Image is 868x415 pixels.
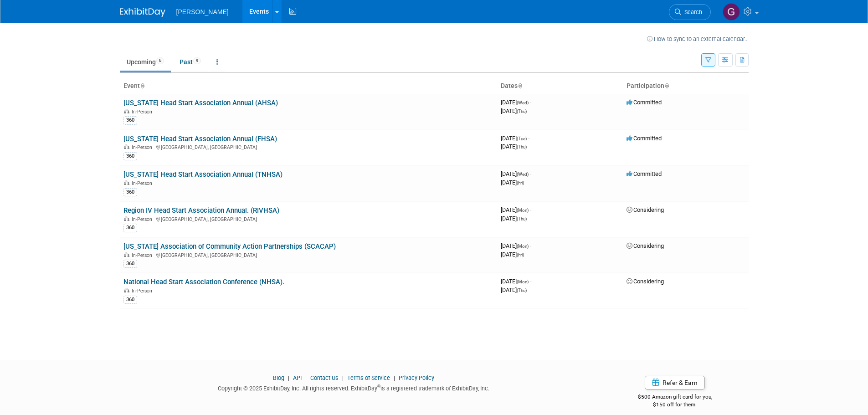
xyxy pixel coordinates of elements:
th: Event [120,78,497,94]
span: - [530,278,531,285]
a: Past9 [173,53,208,71]
span: - [528,135,529,142]
span: [DATE] [501,135,529,142]
div: $500 Amazon gift card for you, [601,387,749,408]
sup: ® [377,384,380,389]
a: Privacy Policy [399,374,434,381]
div: 360 [123,296,137,304]
span: - [530,242,531,249]
span: (Wed) [517,172,529,177]
a: Search [669,4,711,20]
a: Blog [273,374,284,381]
img: In-Person Event [124,180,129,185]
span: [DATE] [501,99,531,106]
span: (Fri) [517,180,524,185]
span: Committed [627,99,662,106]
a: Terms of Service [347,374,390,381]
span: - [530,206,531,213]
a: Sort by Start Date [518,82,522,89]
span: In-Person [132,144,155,150]
div: 360 [123,260,137,268]
span: (Thu) [517,109,527,114]
span: Committed [627,170,662,177]
img: In-Person Event [124,216,129,221]
div: 360 [123,116,137,124]
span: (Mon) [517,279,529,284]
img: In-Person Event [124,288,129,292]
div: [GEOGRAPHIC_DATA], [GEOGRAPHIC_DATA] [123,251,493,258]
span: - [530,170,531,177]
div: Copyright © 2025 ExhibitDay, Inc. All rights reserved. ExhibitDay is a registered trademark of Ex... [120,382,588,393]
a: API [293,374,302,381]
span: - [530,99,531,106]
span: 6 [156,57,164,64]
span: (Wed) [517,100,529,105]
span: [DATE] [501,206,531,213]
span: [DATE] [501,143,527,150]
img: In-Person Event [124,252,129,257]
th: Participation [623,78,749,94]
span: In-Person [132,252,155,258]
span: [DATE] [501,251,524,258]
span: Considering [627,242,664,249]
span: Considering [627,278,664,285]
span: [DATE] [501,242,531,249]
div: $150 off for them. [601,401,749,409]
span: In-Person [132,288,155,294]
a: [US_STATE] Association of Community Action Partnerships (SCACAP) [123,242,336,251]
span: In-Person [132,216,155,222]
span: | [391,374,397,381]
span: [DATE] [501,170,531,177]
a: National Head Start Association Conference (NHSA). [123,278,284,286]
a: Region IV Head Start Association Annual. (RIVHSA) [123,206,279,215]
span: [PERSON_NAME] [176,8,229,15]
span: [DATE] [501,108,527,114]
span: | [303,374,309,381]
span: (Thu) [517,216,527,221]
a: How to sync to an external calendar... [647,36,749,42]
th: Dates [497,78,623,94]
a: [US_STATE] Head Start Association Annual (TNHSA) [123,170,282,179]
a: [US_STATE] Head Start Association Annual (AHSA) [123,99,278,107]
span: (Fri) [517,252,524,257]
span: [DATE] [501,215,527,222]
span: 9 [193,57,201,64]
div: 360 [123,224,137,232]
span: Search [681,9,702,15]
span: In-Person [132,109,155,115]
span: | [340,374,346,381]
span: (Mon) [517,208,529,213]
span: (Thu) [517,144,527,149]
span: [DATE] [501,179,524,186]
span: [DATE] [501,287,527,293]
a: Sort by Participation Type [664,82,669,89]
span: Considering [627,206,664,213]
a: Upcoming6 [120,53,171,71]
img: In-Person Event [124,109,129,113]
span: In-Person [132,180,155,186]
div: 360 [123,188,137,196]
span: [DATE] [501,278,531,285]
span: Committed [627,135,662,142]
span: (Mon) [517,244,529,249]
span: (Tue) [517,136,527,141]
span: (Thu) [517,288,527,293]
a: Sort by Event Name [140,82,144,89]
div: [GEOGRAPHIC_DATA], [GEOGRAPHIC_DATA] [123,215,493,222]
a: Contact Us [310,374,339,381]
a: [US_STATE] Head Start Association Annual (FHSA) [123,135,277,143]
img: Greg Friesen [723,3,740,20]
a: Refer & Earn [645,376,705,389]
div: 360 [123,152,137,160]
img: In-Person Event [124,144,129,149]
div: [GEOGRAPHIC_DATA], [GEOGRAPHIC_DATA] [123,143,493,150]
span: | [286,374,292,381]
img: ExhibitDay [120,8,165,17]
